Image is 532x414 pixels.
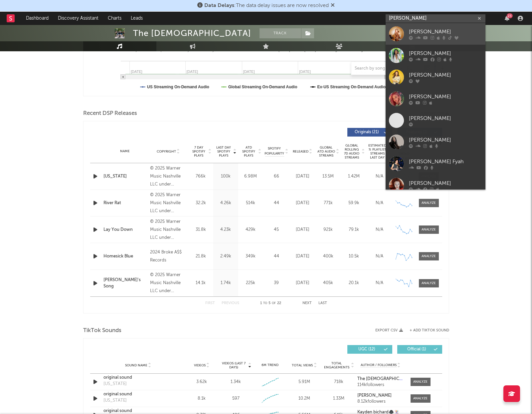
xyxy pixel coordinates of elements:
[331,3,335,8] span: Dismiss
[323,395,354,402] div: 1.33M
[343,200,365,207] div: 59.9k
[402,347,432,351] span: Official ( 1 )
[53,12,103,25] a: Discovery Assistant
[291,173,314,180] div: [DATE]
[507,13,513,18] div: 23
[292,363,313,367] span: Total Views
[190,253,212,260] div: 21.8k
[302,301,312,305] button: Next
[347,345,392,354] button: UGC(12)
[318,301,327,305] button: Last
[125,363,147,367] span: Sound Name
[215,146,233,158] span: Last Day Spotify Plays
[150,218,186,242] div: © 2025 Warner Music Nashville LLC under exclusive license from The Creekers Band LLC
[403,329,449,332] button: + Add TikTok Sound
[103,173,147,180] a: [US_STATE]
[368,253,391,260] div: N/A
[265,253,288,260] div: 44
[215,253,237,260] div: 2.49k
[190,226,212,233] div: 31.8k
[323,379,354,385] div: 718k
[397,345,442,354] button: Official(1)
[317,146,335,158] span: Global ATD Audio Streams
[21,12,53,25] a: Dashboard
[150,165,186,189] div: © 2025 Warner Music Nashville LLC under exclusive license from The Creekers Band LLC
[194,363,206,367] span: Videos
[215,280,237,286] div: 1.74k
[357,383,404,387] div: 114k followers
[222,301,239,305] button: Previous
[409,28,482,36] div: [PERSON_NAME]
[343,226,365,233] div: 79.1k
[253,299,289,307] div: 1 5 22
[386,110,485,131] a: [PERSON_NAME]
[317,253,339,260] div: 400k
[240,173,262,180] div: 6.98M
[240,146,258,158] span: ATD Spotify Plays
[240,226,262,233] div: 429k
[215,226,237,233] div: 4.23k
[343,144,361,160] span: Global Rolling 7D Audio Streams
[150,271,186,295] div: © 2025 Warner Music Nashville LLC under exclusive license from The Creekers Band LLC
[103,226,147,233] a: Lay You Down
[205,301,215,305] button: First
[103,391,173,398] a: original sound
[410,329,449,332] button: + Add TikTok Sound
[103,200,147,207] div: River Rat
[317,173,339,180] div: 13.5M
[289,379,320,385] div: 5.91M
[357,393,404,398] a: [PERSON_NAME]
[215,173,237,180] div: 100k
[357,393,392,398] strong: [PERSON_NAME]
[386,88,485,110] a: [PERSON_NAME]
[347,128,392,137] button: Originals(21)
[357,399,404,404] div: 8.12k followers
[386,153,485,175] a: [PERSON_NAME] Fyah
[103,381,127,387] div: [US_STATE]
[505,16,509,21] button: 23
[409,93,482,101] div: [PERSON_NAME]
[368,280,391,286] div: N/A
[103,12,126,25] a: Charts
[265,173,288,180] div: 66
[190,200,212,207] div: 32.2k
[83,110,137,118] span: Recent DSP Releases
[215,200,237,207] div: 4.26k
[368,226,391,233] div: N/A
[240,253,262,260] div: 349k
[409,136,482,144] div: [PERSON_NAME]
[317,200,339,207] div: 771k
[186,395,217,402] div: 8.1k
[343,280,365,286] div: 20.1k
[126,12,147,25] a: Leads
[409,71,482,79] div: [PERSON_NAME]
[386,23,485,45] a: [PERSON_NAME]
[323,361,350,369] span: Total Engagements
[103,149,147,154] div: Name
[228,85,297,89] text: Global Streaming On-Demand Audio
[204,3,329,8] span: : The data delay issues are now resolved
[291,253,314,260] div: [DATE]
[291,226,314,233] div: [DATE]
[265,226,288,233] div: 45
[409,179,482,187] div: [PERSON_NAME]
[186,379,217,385] div: 3.62k
[343,173,365,180] div: 1.42M
[103,397,127,404] div: [US_STATE]
[368,144,387,160] span: Estimated % Playlist Streams Last Day
[220,361,247,369] span: Videos (last 7 days)
[231,379,241,385] div: 1.34k
[147,85,209,89] text: US Streaming On-Demand Audio
[190,173,212,180] div: 766k
[352,347,382,351] span: UGC ( 12 )
[263,302,267,305] span: to
[103,253,147,260] a: Homesick Blue
[204,3,234,8] span: Data Delays
[265,146,284,156] span: Spotify Popularity
[103,277,147,290] div: [PERSON_NAME]'s Song
[409,49,482,57] div: [PERSON_NAME]
[190,280,212,286] div: 14.1k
